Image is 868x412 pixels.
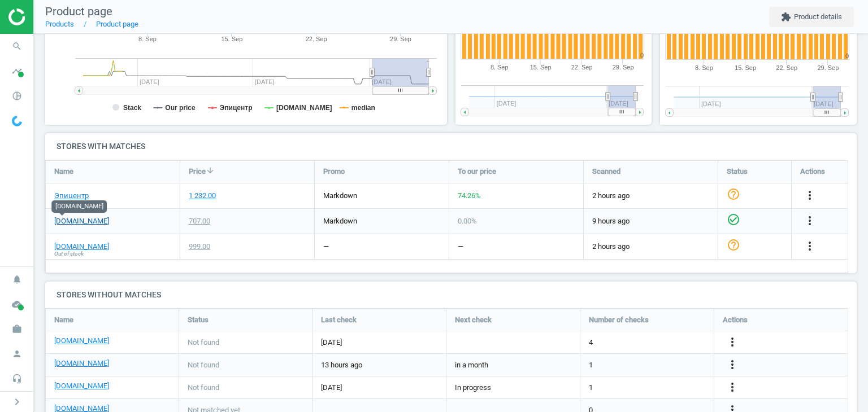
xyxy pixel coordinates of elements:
span: markdown [323,191,357,200]
i: more_vert [726,380,739,394]
span: Not found [188,360,219,370]
span: [DATE] [321,383,437,393]
i: more_vert [803,239,817,253]
button: more_vert [803,189,817,203]
tspan: Our price [165,104,196,112]
span: 1 [589,383,593,393]
span: 13 hours ago [321,360,437,370]
text: 0 [640,52,644,59]
span: [DATE] [321,338,437,348]
img: wGWNvw8QSZomAAAAABJRU5ErkJggg== [12,116,22,126]
div: 707.00 [189,216,210,226]
span: 4 [589,338,593,348]
span: Promo [323,166,345,177]
h4: Stores without matches [45,282,857,308]
span: Scanned [592,166,620,177]
a: Эпицентр [54,191,89,201]
span: To our price [458,166,496,177]
span: Status [727,166,748,177]
span: Number of checks [589,315,649,325]
i: help_outline [727,187,740,201]
span: 74.26 % [458,191,481,200]
tspan: 22. Sep [571,64,593,71]
tspan: [DOMAIN_NAME] [276,104,332,112]
tspan: 15. Sep [530,64,552,71]
div: [DOMAIN_NAME] [51,200,107,213]
tspan: 8. Sep [695,64,713,71]
span: Next check [455,315,492,325]
i: help_outline [727,238,740,252]
a: Products [45,20,74,28]
i: more_vert [726,335,739,349]
img: ajHJNr6hYgQAAAAASUVORK5CYII= [8,8,89,25]
span: Last check [321,315,357,325]
button: more_vert [803,239,817,254]
span: Price [189,166,206,177]
tspan: 15. Sep [221,36,242,42]
div: — [323,242,329,252]
i: more_vert [803,189,817,202]
span: 0.00 % [458,217,477,225]
span: Out of stock [54,250,84,258]
a: [DOMAIN_NAME] [54,381,109,391]
tspan: median [351,104,375,112]
a: Product page [96,20,138,28]
span: 1 [589,360,593,370]
button: chevron_right [3,395,31,409]
div: 1 232.00 [189,191,216,201]
i: person [6,343,28,365]
div: 999.00 [189,242,210,252]
tspan: 15. Sep [735,64,756,71]
button: more_vert [803,214,817,229]
a: [DOMAIN_NAME] [54,336,109,346]
span: Not found [188,383,219,393]
button: more_vert [726,380,739,395]
tspan: Stack [123,104,141,112]
i: search [6,36,28,57]
span: Name [54,315,73,325]
i: cloud_done [6,293,28,315]
i: timeline [6,60,28,82]
tspan: Эпицентр [220,104,253,112]
span: Actions [723,315,748,325]
i: arrow_downward [206,166,215,175]
tspan: 29. Sep [390,36,411,42]
i: headset_mic [6,368,28,389]
button: more_vert [726,335,739,350]
tspan: 8. Sep [491,64,509,71]
tspan: 8. Sep [138,36,157,42]
span: Name [54,166,73,177]
span: 9 hours ago [592,216,709,226]
span: Actions [800,166,825,177]
i: check_circle_outline [727,213,740,226]
tspan: 22. Sep [776,64,798,71]
span: markdown [323,217,357,225]
span: in a month [455,360,488,370]
span: Product page [45,5,112,18]
i: more_vert [726,358,739,371]
span: In progress [455,383,491,393]
button: extensionProduct details [769,7,854,27]
span: Not found [188,338,219,348]
i: extension [781,12,791,22]
i: more_vert [803,214,817,227]
a: [DOMAIN_NAME] [54,242,109,252]
text: 0 [845,52,849,59]
i: chevron_right [10,395,24,409]
i: pie_chart_outlined [6,85,28,107]
span: 2 hours ago [592,191,709,201]
span: Status [188,315,209,325]
span: 2 hours ago [592,242,709,252]
i: work [6,318,28,340]
div: — [458,242,463,252]
tspan: 29. Sep [818,64,839,71]
tspan: 22. Sep [306,36,327,42]
a: [DOMAIN_NAME] [54,216,109,226]
a: [DOMAIN_NAME] [54,358,109,369]
h4: Stores with matches [45,133,857,160]
i: notifications [6,269,28,290]
tspan: 29. Sep [613,64,634,71]
button: more_vert [726,358,739,372]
